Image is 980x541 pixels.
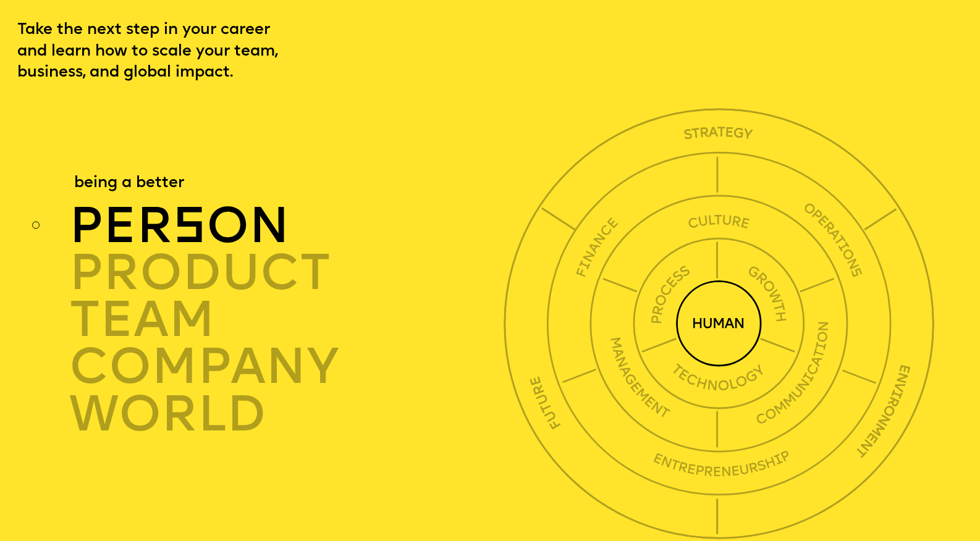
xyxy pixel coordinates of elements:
div: TEAM [69,296,510,343]
p: Take the next step in your career and learn how to scale your team, business, and global impact. [17,20,321,85]
div: world [69,391,510,438]
div: product [69,250,510,296]
div: per on [69,203,510,250]
span: s [173,204,206,254]
div: being a better [74,173,184,195]
div: company [69,343,510,390]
